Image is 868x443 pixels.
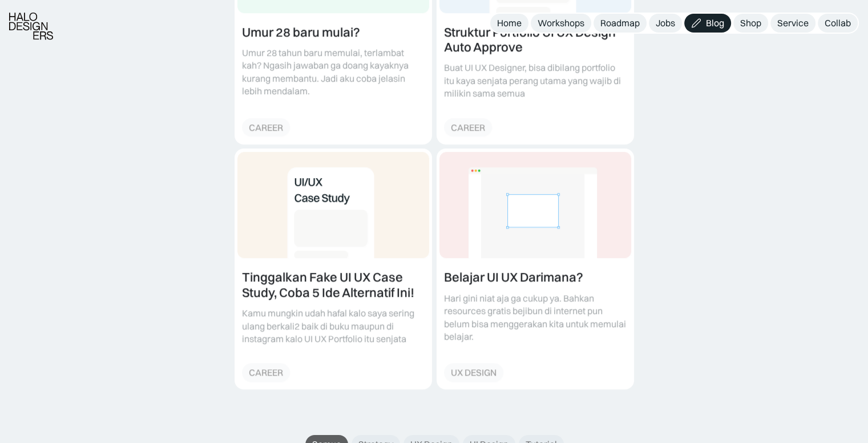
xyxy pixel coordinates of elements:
a: Home [490,14,528,33]
div: Workshops [538,17,584,29]
div: Collab [825,17,851,29]
div: Blog [706,17,724,29]
a: Roadmap [594,14,647,33]
div: Roadmap [600,17,640,29]
a: Blog [684,14,731,33]
div: Home [497,17,522,29]
div: Shop [740,17,761,29]
div: Jobs [656,17,675,29]
a: Collab [818,14,858,33]
a: Workshops [531,14,591,33]
a: Service [770,14,815,33]
a: Jobs [649,14,682,33]
a: Shop [733,14,768,33]
div: Service [777,17,809,29]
